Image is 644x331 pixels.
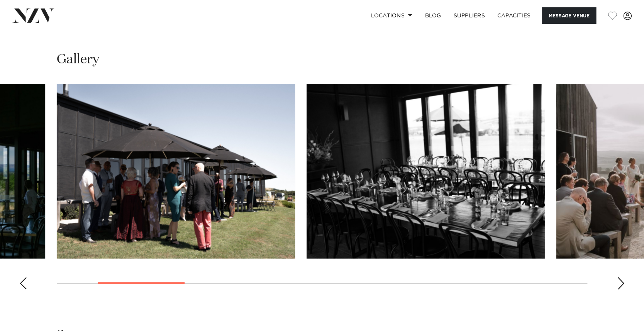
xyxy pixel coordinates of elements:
img: nzv-logo.png [12,8,54,22]
button: Message Venue [542,7,596,24]
a: SUPPLIERS [447,7,491,24]
swiper-slide: 2 / 13 [57,83,295,258]
swiper-slide: 3 / 13 [307,83,545,258]
h2: Gallery [57,51,99,68]
a: Locations [364,7,419,24]
a: BLOG [419,7,447,24]
a: Capacities [491,7,537,24]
